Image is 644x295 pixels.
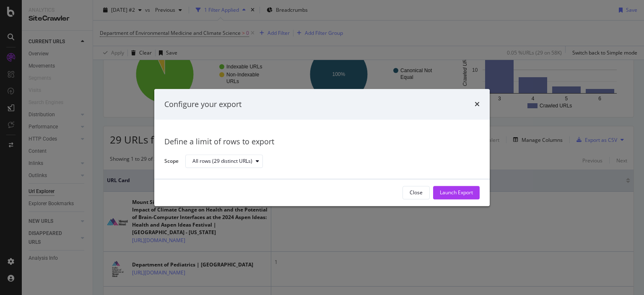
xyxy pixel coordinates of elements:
[192,159,252,164] div: All rows (29 distinct URLs)
[164,157,179,167] label: Scope
[475,99,480,110] div: times
[164,137,480,148] div: Define a limit of rows to export
[440,189,473,196] div: Launch Export
[185,155,263,168] button: All rows (29 distinct URLs)
[164,99,241,110] div: Configure your export
[433,186,480,199] button: Launch Export
[154,89,490,206] div: modal
[402,186,430,199] button: Close
[410,189,423,196] div: Close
